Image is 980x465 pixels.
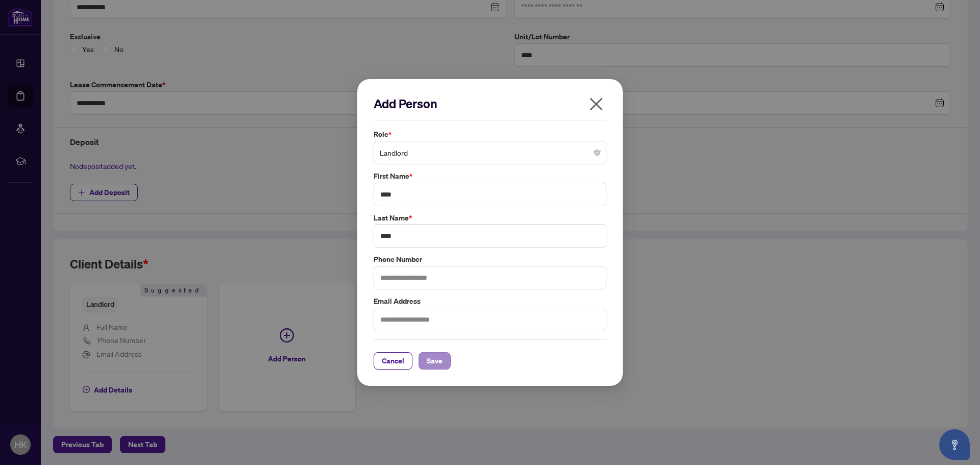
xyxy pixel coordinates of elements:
label: Email Address [374,296,606,307]
button: Cancel [374,352,412,370]
span: Save [427,353,443,369]
button: Save [419,352,451,370]
span: Cancel [382,353,404,369]
label: Phone Number [374,254,606,265]
label: Role [374,129,606,140]
span: Landlord [380,143,600,162]
label: First Name [374,170,606,182]
button: Open asap [939,429,970,460]
h2: Add Person [374,95,606,112]
label: Last Name [374,212,606,224]
span: close [588,96,604,112]
span: close-circle [594,150,600,156]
